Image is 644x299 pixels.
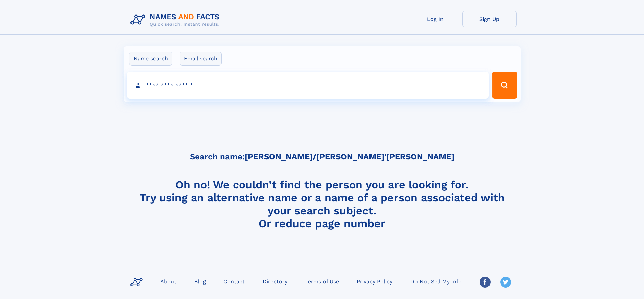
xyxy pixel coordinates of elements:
[180,52,222,66] label: Email search
[245,152,454,161] b: [PERSON_NAME]/[PERSON_NAME]'[PERSON_NAME]
[129,52,172,66] label: Name search
[192,276,209,286] a: Blog
[128,178,517,230] h4: Oh no! We couldn’t find the person you are looking for. Try using an alternative name or a name o...
[462,11,517,27] a: Sign Up
[158,276,179,286] a: About
[260,276,290,286] a: Directory
[492,72,517,99] button: Search Button
[190,152,454,161] h5: Search name:
[408,276,464,286] a: Do Not Sell My Info
[127,72,489,99] input: search input
[500,277,511,288] img: Twitter
[480,277,491,288] img: Facebook
[128,11,225,29] img: Logo Names and Facts
[408,11,462,27] a: Log In
[354,276,395,286] a: Privacy Policy
[303,276,342,286] a: Terms of Use
[221,276,247,286] a: Contact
